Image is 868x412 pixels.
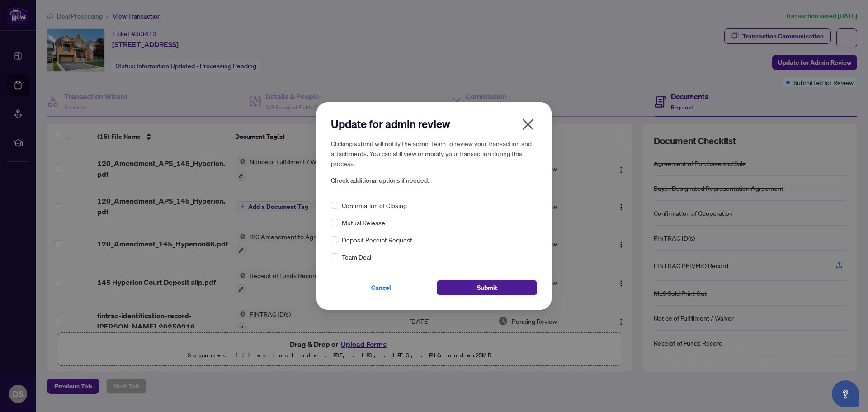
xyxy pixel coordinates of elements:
button: Cancel [331,280,431,295]
span: Confirmation of Closing [342,200,407,210]
span: Cancel [371,280,391,295]
h5: Clicking submit will notify the admin team to review your transaction and attachments. You can st... [331,138,537,168]
span: Team Deal [342,252,371,262]
button: Submit [437,280,537,295]
h2: Update for admin review [331,117,537,131]
span: Check additional options if needed: [331,175,537,186]
span: Submit [477,280,497,295]
span: Mutual Release [342,218,385,227]
span: close [521,117,535,132]
span: Deposit Receipt Request [342,235,412,245]
button: Open asap [832,380,859,407]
